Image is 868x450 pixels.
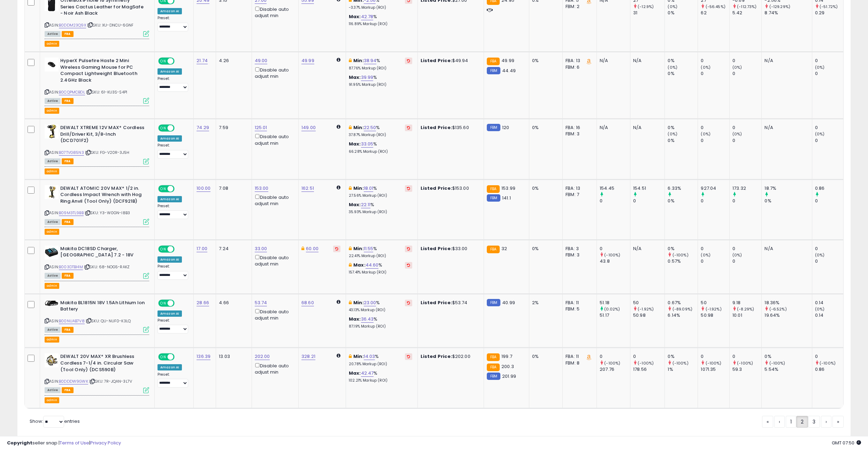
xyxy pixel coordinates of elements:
div: ASIN: [45,246,149,278]
div: FBM: 5 [566,306,591,312]
span: 40.99 [502,299,515,306]
span: | SKU: XU-DNCU-6GNF [87,22,133,28]
span: OFF [174,186,185,192]
a: Terms of Use [60,440,89,446]
span: ‹ [779,418,780,425]
div: Disable auto adjust min [255,133,293,146]
a: 18.01 [364,185,374,192]
small: FBA [487,58,500,65]
div: 8.74% [765,10,812,16]
div: 0 [815,70,843,77]
div: 0% [668,10,698,16]
div: 0 [732,246,761,252]
p: 22.41% Markup (ROI) [349,254,412,258]
div: 0 [732,125,761,131]
small: FBM [487,67,500,74]
small: (0%) [668,65,677,70]
span: › [825,418,827,425]
span: 153.99 [501,185,515,192]
div: % [349,185,412,198]
button: admin [45,108,59,114]
div: 0 [701,137,729,144]
span: | SKU: Y3-W0GN-I8B3 [85,210,130,216]
div: Preset: [158,264,188,280]
div: Disable auto adjust min [255,5,293,19]
div: N/A [600,125,625,131]
div: $135.60 [421,125,478,131]
p: 116.89% Markup (ROI) [349,22,412,27]
div: 31 [633,10,665,16]
b: Min: [353,299,364,306]
div: 5.42 [732,10,761,16]
span: FBA [62,158,74,164]
div: % [349,58,412,70]
div: FBA: 3 [566,246,591,252]
div: 0 [732,70,761,77]
div: % [349,74,412,87]
div: $33.00 [421,246,478,252]
p: 157.41% Markup (ROI) [349,270,412,275]
a: 44.60 [366,262,379,269]
span: ON [159,58,168,64]
div: Disable auto adjust min [255,66,293,80]
div: 0 [600,198,630,204]
div: FBM: 2 [566,3,591,10]
div: 0% [532,125,557,131]
div: 0 [732,58,761,64]
a: 22.11 [361,201,371,208]
div: 0% [668,70,698,77]
small: (0%) [815,131,825,137]
a: 21.74 [197,57,208,64]
div: 0.29 [815,10,843,16]
div: Disable auto adjust min [255,308,293,321]
div: 0 [732,137,761,144]
small: (-129.29%) [769,4,791,9]
small: FBA [487,185,500,193]
small: (-89.09%) [673,306,692,312]
div: 18.36% [765,300,812,306]
div: N/A [765,58,806,64]
a: 36.43 [361,316,374,323]
div: 0 [815,246,843,252]
div: 6.33% [668,185,698,192]
a: 136.39 [197,353,210,360]
div: $153.00 [421,185,478,192]
div: % [349,202,412,215]
a: 23.00 [364,299,376,306]
p: 27.56% Markup (ROI) [349,193,412,198]
small: (-1.92%) [706,306,722,312]
b: Listed Price: [421,185,452,192]
b: Max: [353,262,366,268]
span: All listings currently available for purchase on Amazon [45,273,61,279]
a: 202.00 [255,353,270,360]
div: % [349,262,412,275]
a: 100.00 [197,185,210,192]
a: 2 [796,416,808,428]
span: All listings currently available for purchase on Amazon [45,219,61,225]
small: (-112.73%) [737,4,757,9]
span: 120 [502,124,509,131]
a: 125.01 [255,124,267,131]
div: % [349,14,412,27]
img: 41AX6b+m-5L._SL40_.jpg [45,300,59,306]
div: 50 [633,300,665,306]
div: 0 [815,137,843,144]
a: 3 [808,416,820,428]
span: | SKU: 61-KU3S-S4P1 [86,89,127,95]
b: DEWALT XTREME 12V MAX* Cordless Drill/Driver Kit, 3/8-Inch (DCD701F2) [60,125,145,146]
a: 53.74 [255,299,267,306]
div: Preset: [158,76,188,92]
div: 0% [668,137,698,144]
div: 0 [701,258,729,264]
div: 0% [668,246,698,252]
small: (-1.92%) [638,306,654,312]
small: (0%) [732,65,742,70]
img: 31ntl8hosPL._SL40_.jpg [45,58,59,72]
small: (-56.45%) [706,4,725,9]
small: (0%) [668,4,677,9]
div: N/A [633,246,660,252]
div: Disable auto adjust min [255,254,293,267]
div: Amazon AI [158,256,182,263]
div: 50 [701,300,729,306]
div: 154.45 [600,185,630,192]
